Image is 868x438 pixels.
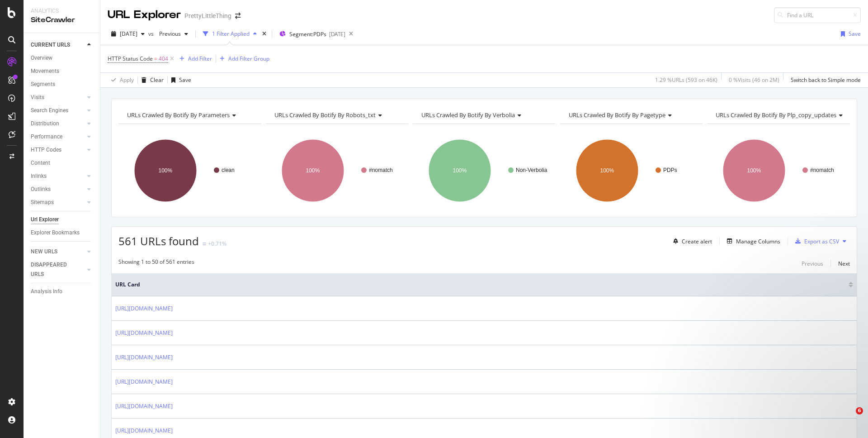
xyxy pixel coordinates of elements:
[31,132,62,142] div: Performance
[188,55,212,62] div: Add Filter
[289,30,326,38] span: Segment: PDPs
[802,258,823,269] button: Previous
[176,53,212,64] button: Add Filter
[31,287,62,296] div: Analysis Info
[156,27,192,41] button: Previous
[31,171,47,181] div: Inlinks
[118,233,199,248] span: 561 URLs found
[31,119,85,129] a: Distribution
[159,167,173,174] text: 100%
[260,29,268,38] div: times
[791,76,861,84] div: Switch back to Simple mode
[156,30,181,38] span: Previous
[802,260,823,267] div: Previous
[31,185,51,194] div: Outlinks
[108,55,153,62] span: HTTP Status Code
[31,158,94,168] a: Content
[849,30,861,38] div: Save
[31,158,50,168] div: Content
[154,55,157,62] span: =
[810,167,834,173] text: #nomatch
[804,238,839,245] div: Export as CSV
[31,228,94,238] a: Explorer Bookmarks
[31,215,94,224] a: Url Explorer
[118,131,261,210] div: A chart.
[31,132,85,142] a: Performance
[329,30,345,38] div: [DATE]
[115,426,173,435] a: [URL][DOMAIN_NAME]
[560,131,703,210] svg: A chart.
[31,171,85,181] a: Inlinks
[31,7,93,15] div: Analytics
[31,198,85,207] a: Sitemaps
[567,108,695,122] h4: URLs Crawled By Botify By pagetype
[235,13,241,19] div: arrow-right-arrow-left
[184,11,231,20] div: PrettyLittleThing
[729,76,779,84] div: 0 % Visits ( 46 on 2M )
[453,167,467,174] text: 100%
[31,40,85,50] a: CURRENT URLS
[31,80,94,89] a: Segments
[736,238,780,245] div: Manage Columns
[276,27,345,41] button: Segment:PDPs[DATE]
[159,52,168,65] span: 404
[670,234,712,248] button: Create alert
[115,402,173,411] a: [URL][DOMAIN_NAME]
[31,198,54,207] div: Sitemaps
[31,67,59,76] div: Movements
[108,7,181,23] div: URL Explorer
[31,80,55,89] div: Segments
[138,73,164,87] button: Clear
[120,30,137,38] span: 2025 Aug. 1st
[31,228,80,238] div: Explorer Bookmarks
[306,167,320,174] text: 100%
[125,108,253,122] h4: URLs Crawled By Botify By parameters
[115,328,173,338] a: [URL][DOMAIN_NAME]
[31,106,68,115] div: Search Engines
[31,287,94,296] a: Analysis Info
[837,27,861,41] button: Save
[266,131,409,210] svg: A chart.
[837,407,859,429] iframe: Intercom live chat
[199,27,260,41] button: 1 Filter Applied
[31,185,85,194] a: Outlinks
[108,27,148,41] button: [DATE]
[212,30,250,38] div: 1 Filter Applied
[148,30,156,38] span: vs
[118,258,194,269] div: Showing 1 to 50 of 561 entries
[516,167,547,173] text: Non-Verbolia
[273,108,401,122] h4: URLs Crawled By Botify By robots_txt
[115,304,173,313] a: [URL][DOMAIN_NAME]
[179,76,191,84] div: Save
[682,238,712,245] div: Create alert
[663,167,677,173] text: PDPs
[774,7,861,23] input: Find a URL
[216,53,269,64] button: Add Filter Group
[274,111,376,119] span: URLs Crawled By Botify By robots_txt
[115,281,846,289] span: URL Card
[707,131,850,210] svg: A chart.
[31,15,93,25] div: SiteCrawler
[31,260,85,279] a: DISAPPEARED URLS
[420,108,547,122] h4: URLs Crawled By Botify By verbolia
[31,40,70,50] div: CURRENT URLS
[792,234,839,248] button: Export as CSV
[31,93,44,102] div: Visits
[413,131,556,210] div: A chart.
[716,111,836,119] span: URLs Crawled By Botify By plp_copy_updates
[31,247,85,257] a: NEW URLS
[31,67,94,76] a: Movements
[31,53,52,63] div: Overview
[838,260,850,267] div: Next
[31,145,61,155] div: HTTP Codes
[108,73,134,87] button: Apply
[31,93,85,102] a: Visits
[228,55,269,62] div: Add Filter Group
[787,73,861,87] button: Switch back to Simple mode
[31,53,94,63] a: Overview
[222,167,235,173] text: clean
[31,247,57,257] div: NEW URLS
[120,76,134,84] div: Apply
